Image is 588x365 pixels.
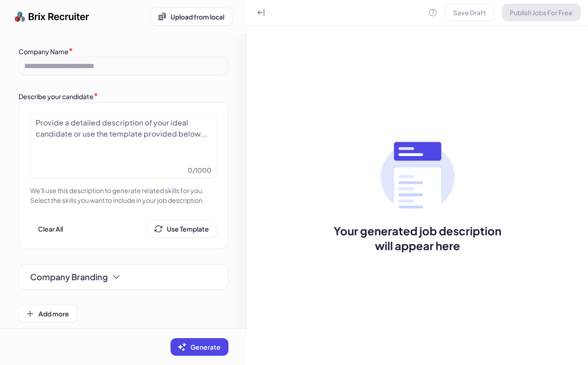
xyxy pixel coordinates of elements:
[19,92,94,101] label: Describe your candidate
[38,309,69,318] span: Add more
[30,186,217,205] p: We'll use this description to generate related skills for you. Select the skills you want to incl...
[30,113,217,143] div: Provide a detailed description of your ideal candidate or use the template provided below...
[171,338,228,356] button: Generate
[15,7,89,26] img: logo
[19,47,69,56] label: Company Name
[30,271,108,283] span: Company Branding
[147,220,217,238] button: Use Template
[151,8,232,25] button: Upload from local
[190,343,221,351] span: Generate
[380,138,455,212] img: no txt
[19,305,77,322] button: Add more
[171,13,224,21] span: Upload from local
[30,220,71,238] button: Clear All
[167,225,209,233] span: Use Template
[38,225,63,233] span: Clear All
[327,223,508,253] span: Your generated job description will appear here
[188,165,211,175] span: 0 / 1000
